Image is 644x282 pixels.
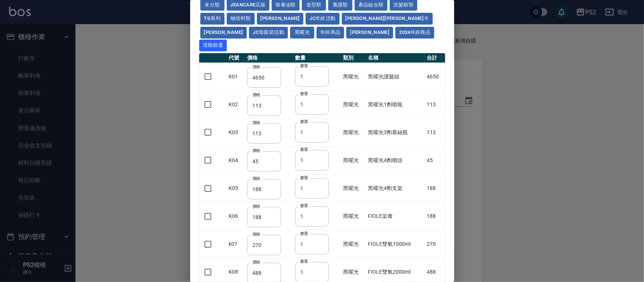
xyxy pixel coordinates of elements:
label: 數量 [300,203,308,208]
button: JC年終活動 [306,13,339,25]
label: 價格 [252,148,260,153]
button: [PERSON_NAME][PERSON_NAME]卡 [342,13,433,25]
button: 2024年終商品 [395,27,434,38]
label: 數量 [300,231,308,236]
td: K04 [227,146,245,174]
td: K02 [227,90,245,118]
label: 數量 [300,91,308,97]
td: K01 [227,63,245,90]
th: 類別 [341,53,366,63]
th: 合計 [425,53,445,63]
button: [PERSON_NAME] [200,27,247,38]
td: FIOLE染膏 [366,202,425,230]
td: 黑曜光 [341,202,366,230]
td: 黑曜光 [341,90,366,118]
label: 價格 [252,259,260,265]
button: 年終商品 [317,27,344,38]
th: 價格 [245,53,293,63]
label: 價格 [252,120,260,126]
td: 270 [425,230,445,258]
th: 名稱 [366,53,425,63]
label: 數量 [300,259,308,264]
td: k07 [227,230,245,258]
td: 黑曜光 [341,230,366,258]
button: 物領料類 [227,13,255,25]
label: 數量 [300,119,308,124]
td: FIOLE雙氧1000ml [366,230,425,258]
label: 數量 [300,63,308,69]
td: 45 [425,146,445,174]
button: [PERSON_NAME] [346,27,393,38]
th: 數量 [293,53,341,63]
label: 價格 [252,204,260,209]
td: 113 [425,118,445,146]
td: 黑曜光 [341,146,366,174]
td: 黑曜光4劑支架 [366,175,425,202]
td: 188 [425,202,445,230]
td: K06 [227,202,245,230]
td: 黑曜光 [341,175,366,202]
label: 價格 [252,64,260,70]
td: 黑曜光1劑噴瓶 [366,90,425,118]
label: 數量 [300,175,308,181]
td: 黑曜光4劑噴頭 [366,146,425,174]
td: 188 [425,175,445,202]
td: 113 [425,90,445,118]
button: [PERSON_NAME] [257,13,304,25]
button: TG系列 [200,13,225,25]
button: 黑曜光 [290,27,314,38]
td: 黑曜光護髮組 [366,63,425,90]
th: 代號 [227,53,245,63]
td: 黑曜光3劑慕絲瓶 [366,118,425,146]
label: 價格 [252,231,260,237]
label: 價格 [252,176,260,181]
td: K05 [227,175,245,202]
td: 4650 [425,63,445,90]
label: 數量 [300,147,308,152]
td: K03 [227,118,245,146]
button: 清除篩選 [199,40,227,51]
td: 黑曜光 [341,63,366,90]
label: 價格 [252,92,260,98]
button: JC母親節活動 [249,27,288,38]
td: 黑曜光 [341,118,366,146]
